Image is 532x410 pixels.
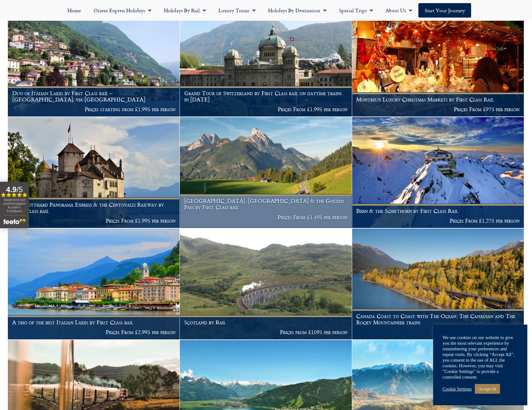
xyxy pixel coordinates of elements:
[356,218,519,224] p: Prices From £1,275 per person
[87,3,158,18] a: Orient Express Holidays
[180,229,352,340] a: Scotland by Rail Prices from £1095 per person
[12,218,175,224] p: Prices From £1,995 per person
[184,106,347,112] p: Prices From £1,995 per person
[12,106,175,112] p: Prices starting from £1,995 per person
[12,329,175,335] p: Prices From £2,995 per person
[184,319,347,326] h1: Scotland by Rail
[356,96,519,103] h1: Montreux Luxury Christmas Markets by First Class Rail
[475,384,500,394] a: Accept All
[8,117,180,228] img: Chateau de Chillon Montreux
[356,313,519,325] h1: Canada Coast to Coast with The Ocean, The Canadian and The Rocky Mountaineer trains
[352,6,524,117] a: Montreux Luxury Christmas Markets by First Class Rail Prices From £975 per person
[333,3,379,18] a: Special Trips
[418,3,471,18] a: Start your Journey
[356,106,519,112] p: Prices From £975 per person
[184,198,347,210] h1: [GEOGRAPHIC_DATA], [GEOGRAPHIC_DATA] & the Golden Pass by First Class rail
[443,386,472,392] a: Cookie Settings
[352,117,524,228] a: Bern & the Schilthorn by First Class Rail Prices From £1,275 per person
[356,329,519,335] p: Prices from £7,995 per person
[61,3,87,18] a: Home
[262,3,333,18] a: Holidays by Destination
[180,117,352,228] a: [GEOGRAPHIC_DATA], [GEOGRAPHIC_DATA] & the Golden Pass by First Class rail Prices From £1,495 per...
[12,90,175,102] h1: Duo of Italian Lakes by First Class rail – [GEOGRAPHIC_DATA], via [GEOGRAPHIC_DATA]
[8,117,180,228] a: The Gotthard Panorama Express & the Centovalli Railway by First Class rail Prices From £1,995 per...
[212,3,262,18] a: Luxury Trains
[8,229,180,340] a: A trio of the best Italian Lakes by First Class rail Prices From £2,995 per person
[184,329,347,335] p: Prices from £1095 per person
[352,229,524,340] a: Canada Coast to Coast with The Ocean, The Canadian and The Rocky Mountaineer trains Prices from £...
[8,6,180,117] a: Duo of Italian Lakes by First Class rail – [GEOGRAPHIC_DATA], via [GEOGRAPHIC_DATA] Prices starti...
[12,202,175,214] h1: The Gotthard Panorama Express & the Centovalli Railway by First Class rail
[356,208,519,214] h1: Bern & the Schilthorn by First Class Rail
[180,6,352,117] a: Grand Tour of Switzerland by First Class rail on daytime trains in [DATE] Prices From £1,995 per ...
[158,3,212,18] a: Holidays by Rail
[184,214,347,220] p: Prices From £1,495 per person
[379,3,418,18] a: About Us
[443,335,518,380] div: We use cookies on our website to give you the most relevant experience by remembering your prefer...
[184,90,347,102] h1: Grand Tour of Switzerland by First Class rail on daytime trains in [DATE]
[3,3,529,18] nav: Menu
[12,319,175,326] h1: A trio of the best Italian Lakes by First Class rail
